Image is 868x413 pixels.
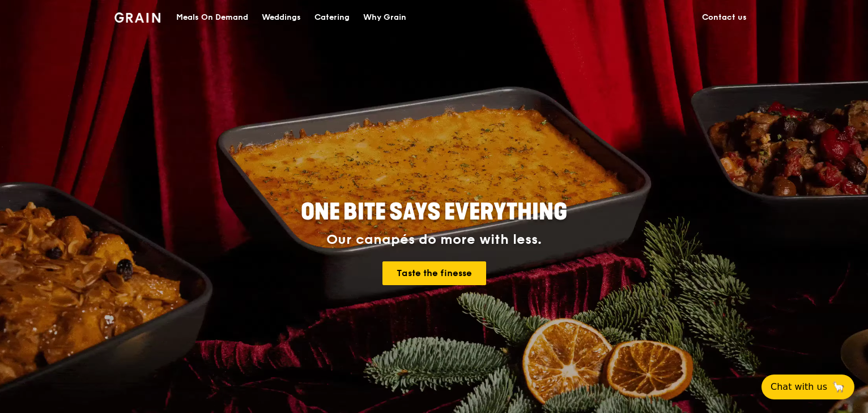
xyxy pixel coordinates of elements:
a: Contact us [695,1,754,35]
div: Meals On Demand [176,1,248,35]
span: ONE BITE SAYS EVERYTHING [301,199,567,226]
a: Taste the finesse [382,261,486,285]
button: Chat with us🦙 [761,375,854,399]
a: Catering [308,1,356,35]
div: Weddings [262,1,301,35]
a: Why Grain [356,1,413,35]
span: 🦙 [832,380,845,394]
span: Chat with us [771,380,827,394]
div: Why Grain [363,1,406,35]
div: Catering [314,1,350,35]
a: Weddings [255,1,308,35]
img: Grain [114,12,160,23]
div: Our canapés do more with less. [230,232,638,248]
